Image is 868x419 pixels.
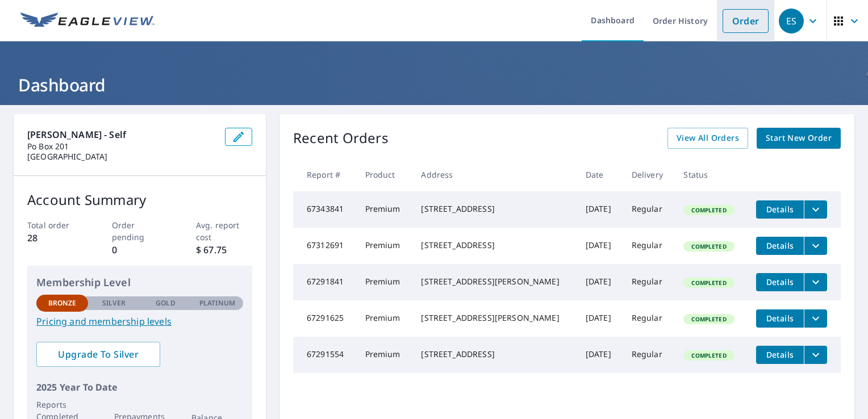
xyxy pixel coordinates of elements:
p: [PERSON_NAME] - Self [27,128,216,141]
p: Gold [156,298,175,308]
span: Completed [685,242,733,250]
td: Premium [356,191,412,228]
th: Delivery [623,158,675,191]
span: Upgrade To Silver [45,348,151,361]
td: Premium [356,337,412,373]
a: Pricing and membership levels [36,315,243,328]
a: Upgrade To Silver [36,342,160,367]
p: [GEOGRAPHIC_DATA] [27,152,216,162]
td: Premium [356,300,412,337]
p: $ 67.75 [196,243,252,257]
td: [DATE] [577,191,623,228]
div: [STREET_ADDRESS] [421,349,567,360]
a: Start New Order [757,128,841,149]
div: [STREET_ADDRESS] [421,240,567,251]
button: detailsBtn-67312691 [756,237,804,255]
span: Details [763,240,797,251]
td: Regular [623,191,675,228]
button: filesDropdownBtn-67291625 [804,309,827,328]
a: Order [723,9,769,33]
button: detailsBtn-67343841 [756,200,804,219]
button: filesDropdownBtn-67291554 [804,346,827,364]
td: Premium [356,228,412,264]
button: detailsBtn-67291554 [756,346,804,364]
p: Avg. report cost [196,219,252,243]
td: 67291841 [293,264,356,300]
span: Details [763,276,797,287]
span: Completed [685,279,733,287]
span: Details [763,349,797,360]
button: detailsBtn-67291841 [756,273,804,291]
p: 28 [27,231,84,245]
p: Bronze [48,298,77,308]
div: ES [779,9,804,33]
span: View All Orders [677,131,739,145]
div: [STREET_ADDRESS][PERSON_NAME] [421,312,567,324]
p: Order pending [112,219,168,243]
td: 67312691 [293,228,356,264]
p: Po Box 201 [27,141,216,152]
p: Recent Orders [293,128,389,149]
span: Details [763,204,797,215]
td: [DATE] [577,300,623,337]
button: filesDropdownBtn-67291841 [804,273,827,291]
td: Premium [356,264,412,300]
button: detailsBtn-67291625 [756,309,804,328]
th: Address [412,158,576,191]
img: EV Logo [20,12,155,30]
th: Report # [293,158,356,191]
span: Completed [685,351,733,359]
span: Details [763,313,797,324]
span: Completed [685,206,733,214]
td: 67291625 [293,300,356,337]
span: Completed [685,315,733,323]
p: Platinum [199,298,235,308]
th: Status [674,158,747,191]
p: 0 [112,243,168,257]
p: Total order [27,219,84,231]
h1: Dashboard [14,73,854,97]
th: Date [577,158,623,191]
div: [STREET_ADDRESS] [421,203,567,215]
span: Start New Order [766,131,832,145]
button: filesDropdownBtn-67312691 [804,237,827,255]
p: 2025 Year To Date [36,380,243,394]
td: Regular [623,264,675,300]
td: [DATE] [577,337,623,373]
td: Regular [623,228,675,264]
td: [DATE] [577,264,623,300]
td: 67291554 [293,337,356,373]
th: Product [356,158,412,191]
td: 67343841 [293,191,356,228]
p: Silver [102,298,126,308]
td: [DATE] [577,228,623,264]
a: View All Orders [667,128,748,149]
td: Regular [623,300,675,337]
td: Regular [623,337,675,373]
p: Account Summary [27,190,252,210]
button: filesDropdownBtn-67343841 [804,200,827,219]
p: Membership Level [36,275,243,290]
div: [STREET_ADDRESS][PERSON_NAME] [421,276,567,287]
